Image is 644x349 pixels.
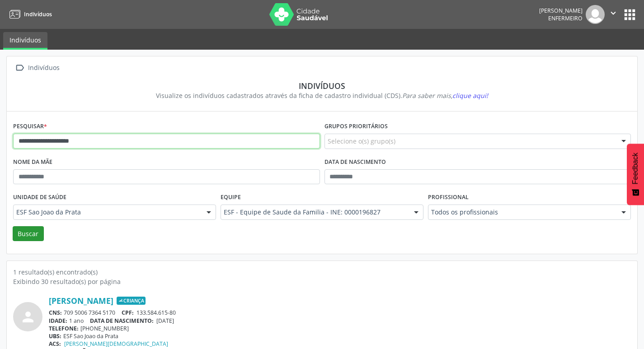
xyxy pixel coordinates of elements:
button: Buscar [13,226,44,242]
span: UBS: [49,332,61,340]
span: [DATE] [156,317,174,325]
span: CPF: [122,309,134,316]
label: Grupos prioritários [324,120,388,134]
span: Criança [117,297,146,305]
i:  [608,8,618,18]
label: Nome da mãe [13,155,52,169]
span: IDADE: [49,317,67,325]
span: ESF Sao Joao da Prata [16,208,197,217]
i: Para saber mais, [402,91,488,100]
span: Indivíduos [24,10,52,18]
a:  Indivíduos [13,61,61,74]
div: Indivíduos [26,61,61,74]
span: clique aqui! [452,91,488,100]
div: Visualize os indivíduos cadastrados através da ficha de cadastro individual (CDS). [19,91,625,100]
div: 1 resultado(s) encontrado(s) [13,267,631,277]
span: Todos os profissionais [431,208,612,217]
span: Enfermeiro [548,14,583,22]
span: Selecione o(s) grupo(s) [328,136,395,146]
label: Equipe [221,191,241,205]
i:  [13,61,26,74]
div: Exibindo 30 resultado(s) por página [13,277,631,286]
span: DATA DE NASCIMENTO: [90,317,154,325]
span: 133.584.615-80 [136,309,176,316]
a: [PERSON_NAME][DEMOGRAPHIC_DATA] [64,340,168,348]
span: CNS: [49,309,62,316]
button:  [605,5,622,24]
span: ACS: [49,340,61,348]
label: Profissional [428,191,469,205]
button: apps [622,7,638,23]
label: Pesquisar [13,120,47,134]
div: ESF Sao Joao da Prata [49,332,631,340]
div: Indivíduos [19,81,625,91]
label: Data de nascimento [324,155,386,169]
a: Indivíduos [3,32,47,50]
div: 709 5006 7364 5170 [49,309,631,316]
i: person [20,309,36,325]
span: TELEFONE: [49,325,79,332]
img: img [586,5,605,24]
div: [PERSON_NAME] [539,7,583,14]
label: Unidade de saúde [13,191,66,205]
div: [PHONE_NUMBER] [49,325,631,332]
span: Feedback [631,153,639,184]
a: Indivíduos [6,7,52,22]
div: 1 ano [49,317,631,325]
span: ESF - Equipe de Saude da Familia - INE: 0000196827 [224,208,405,217]
a: [PERSON_NAME] [49,296,113,306]
button: Feedback - Mostrar pesquisa [627,144,644,205]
